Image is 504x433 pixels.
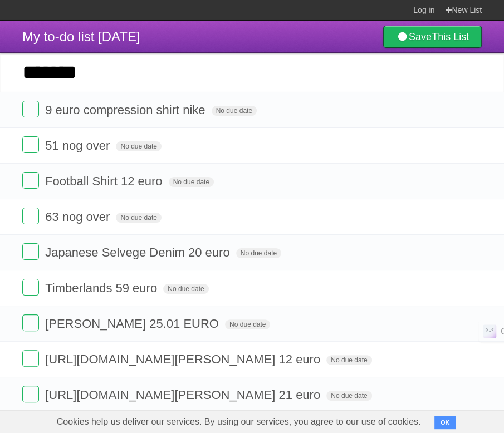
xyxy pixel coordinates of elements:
[22,314,39,331] label: Done
[22,172,39,189] label: Done
[45,174,165,188] span: Football Shirt 12 euro
[22,101,39,117] label: Done
[326,355,371,365] span: No due date
[45,317,222,331] span: [PERSON_NAME] 25.01 EURO
[383,26,482,48] a: SaveThis List
[414,243,435,262] label: Star task
[225,319,270,329] span: No due date
[236,248,281,258] span: No due date
[432,31,469,42] b: This List
[414,279,435,297] label: Star task
[46,411,432,433] span: Cookies help us deliver our services. By using our services, you agree to our use of cookies.
[45,388,323,402] span: [URL][DOMAIN_NAME][PERSON_NAME] 21 euro
[116,141,161,151] span: No due date
[116,213,161,223] span: No due date
[414,314,435,333] label: Star task
[414,350,435,368] label: Star task
[212,106,257,116] span: No due date
[22,243,39,260] label: Done
[326,391,371,401] span: No due date
[45,281,160,295] span: Timberlands 59 euro
[45,103,208,117] span: 9 euro compression shirt nike
[22,208,39,224] label: Done
[169,177,214,187] span: No due date
[22,386,39,402] label: Done
[45,245,232,259] span: Japanese Selvege Denim 20 euro
[45,139,112,152] span: 51 nog over
[22,350,39,367] label: Done
[22,279,39,296] label: Done
[414,101,435,119] label: Star task
[163,284,208,294] span: No due date
[414,136,435,155] label: Star task
[414,172,435,190] label: Star task
[45,352,323,366] span: [URL][DOMAIN_NAME][PERSON_NAME] 12 euro
[414,386,435,404] label: Star task
[414,208,435,226] label: Star task
[22,136,39,153] label: Done
[22,29,140,44] span: My to-do list [DATE]
[434,416,456,429] button: OK
[45,210,112,224] span: 63 nog over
